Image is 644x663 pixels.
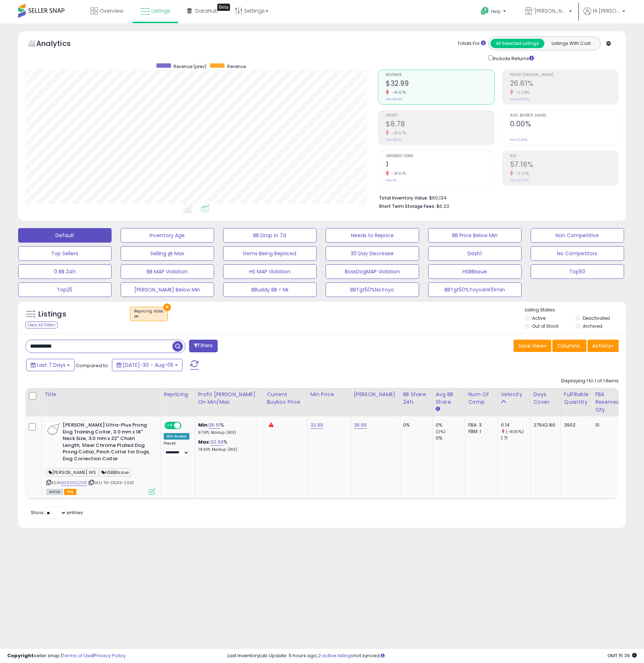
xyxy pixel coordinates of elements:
div: Days Cover [534,391,558,406]
span: HSBBIssue [99,468,131,477]
img: 41GfC6yEddL._SL40_.jpg [46,422,61,436]
button: BB Price Below Min [428,228,522,243]
span: Profit [386,114,494,118]
b: Short Term Storage Fees: [379,203,435,209]
span: OFF [180,423,192,429]
button: BBTgt50%Yoyo4Hr10min [428,282,522,297]
button: Top50 [531,264,624,279]
b: Min: [198,421,209,428]
div: 1.71 [501,435,530,441]
a: 32.99 [310,421,323,429]
span: [DATE]-30 - Aug-05 [123,361,173,369]
span: Columns [557,342,580,349]
div: 0% [403,422,427,428]
i: Get Help [480,7,489,16]
div: Avg BB Share [436,391,462,406]
button: BB Drop in 7d [223,228,317,243]
div: 3902 [564,422,586,428]
button: Filters [189,340,217,352]
span: Compared to: [76,362,109,369]
h2: $8.78 [386,120,494,130]
span: Avg. Buybox Share [510,114,619,118]
button: BBTgt50%NoYoyo [326,282,419,297]
button: 30 Day Decrease [326,246,419,261]
b: Max: [198,438,211,445]
div: FBA: 3 [468,422,492,428]
a: Help [475,1,513,24]
b: Total Inventory Value: [379,195,428,201]
small: Prev: $396 [386,97,402,101]
small: Prev: 57.20% [510,178,529,182]
div: BB Share 24h. [403,391,430,406]
small: Prev: 12 [386,178,397,182]
div: Include Returns [483,54,543,62]
button: Actions [587,340,619,352]
button: Save View [514,340,551,352]
button: [DATE]-30 - Aug-05 [112,359,183,371]
button: Needs to Reprice [326,228,419,243]
li: $60,134 [379,193,613,202]
span: Show: entries [31,509,83,516]
span: $6.23 [436,203,449,210]
span: All listings currently available for purchase on Amazon [46,489,63,495]
span: Listings [151,7,170,14]
div: on [134,314,164,319]
div: Num of Comp. [468,391,495,406]
span: Revenue [227,63,246,70]
span: Ordered Items [386,154,494,158]
span: Profit [PERSON_NAME] [510,73,619,77]
button: Default [18,228,112,243]
div: Velocity [501,391,527,398]
button: HSBBIssue [428,264,522,279]
button: × [163,303,171,311]
div: Repricing [164,391,192,398]
label: Deactivated [583,315,610,321]
button: Top25 [18,282,112,297]
small: (-91.81%) [506,429,524,435]
small: -0.08% [513,90,530,95]
a: Hi [PERSON_NAME] [584,7,625,24]
span: Hi [PERSON_NAME] [593,7,620,14]
h2: 26.61% [510,79,619,89]
button: [PERSON_NAME] Below Min [121,282,214,297]
button: No Competitors [531,246,624,261]
div: % [198,422,258,435]
h2: 1 [386,160,494,170]
div: 0% [436,435,465,441]
small: -91.67% [389,171,406,176]
button: BossDogMAP Violation [326,264,419,279]
div: [PERSON_NAME] [354,391,397,398]
div: 10 [595,422,617,428]
h2: 0.00% [510,120,619,130]
div: Current Buybox Price [267,391,304,406]
div: 0.14 [501,422,530,428]
span: Revenue [386,73,494,77]
button: Selling @ Max [121,246,214,261]
div: Totals For [457,40,486,47]
b: [PERSON_NAME] Ultra-Plus Prong Dog Training Collar, 3.0 mm x 18" Neck Size, 3.0 mm x 22" Chain Le... [63,422,151,464]
p: 79.30% Markup (ROI) [198,447,258,452]
small: Prev: 26.63% [510,97,529,101]
button: Listings With Cost [544,39,598,48]
span: Overview [100,7,123,14]
span: [PERSON_NAME] WS [46,468,99,477]
div: 27942.86 [534,422,555,428]
button: Top Sellers [18,246,112,261]
button: Items Being Repriced [223,246,317,261]
small: -91.67% [389,90,406,95]
span: DataHub [195,7,218,14]
span: Revenue (prev) [173,63,206,70]
span: ROI [510,154,619,158]
label: Archived [583,323,602,329]
div: % [198,439,258,452]
span: | SKU: TG-DG33-ZS4Z [88,480,134,486]
span: ON [165,423,174,429]
p: 57.16% Markup (ROI) [198,430,258,435]
button: 0 BB 24h [18,264,112,279]
div: FBM: 1 [468,428,492,435]
h2: $32.99 [386,79,494,89]
h5: Listings [38,309,66,319]
button: Non Competitive [531,228,624,243]
div: Fulfillable Quantity [564,391,589,406]
a: 36.99 [354,421,367,429]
